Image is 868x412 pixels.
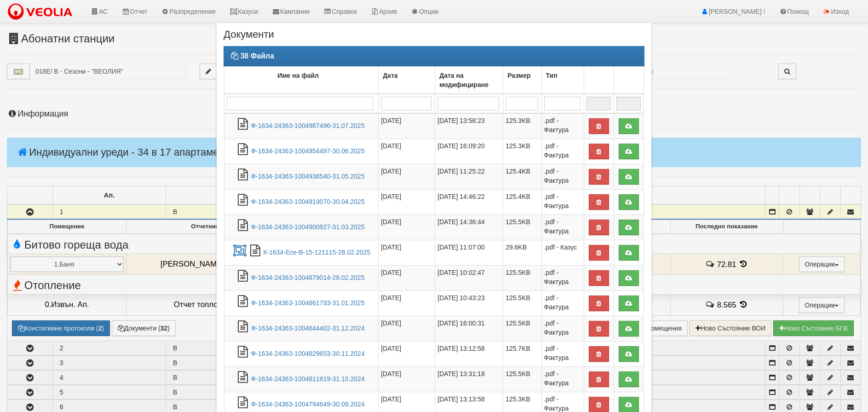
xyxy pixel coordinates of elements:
[541,341,584,366] td: .pdf - Фактура
[379,139,435,164] td: [DATE]
[503,113,541,139] td: 125.3KB
[379,290,435,316] td: [DATE]
[224,30,274,46] span: Документи
[224,366,644,392] tr: Ф-1634-24363-1004811819-31.10.2024.pdf - Фактура
[503,366,541,392] td: 125.5KB
[435,215,503,240] td: [DATE] 14:36:44
[439,72,489,88] b: Дата на модифициране
[251,375,364,383] a: Ф-1634-24363-1004811819-31.10.2024
[251,122,364,129] a: Ф-1634-24363-1004987496-31.07.2025
[503,139,541,164] td: 125.3KB
[379,66,435,94] td: Дата: No sort applied, activate to apply an ascending sort
[251,350,364,357] a: Ф-1634-24363-1004829653-30.11.2024
[435,341,503,366] td: [DATE] 13:12:58
[251,400,364,408] a: Ф-1634-24363-1004794649-30.09.2024
[224,265,644,290] tr: Ф-1634-24363-1004879014-28.02.2025.pdf - Фактура
[379,265,435,290] td: [DATE]
[435,316,503,341] td: [DATE] 16:00:31
[251,147,364,155] a: Ф-1634-24363-1004954497-30.06.2025
[379,189,435,215] td: [DATE]
[435,164,503,189] td: [DATE] 11:25:22
[224,139,644,164] tr: Ф-1634-24363-1004954497-30.06.2025.pdf - Фактура
[224,240,644,265] tr: К-1634-Есе-В-15-121115-28.02.2025.pdf - Казус
[251,299,364,307] a: Ф-1634-24363-1004861793-31.01.2025
[224,215,644,240] tr: Ф-1634-24363-1004900927-31.03.2025.pdf - Фактура
[224,189,644,215] tr: Ф-1634-24363-1004919070-30.04.2025.pdf - Фактура
[383,72,397,79] b: Дата
[224,290,644,316] tr: Ф-1634-24363-1004861793-31.01.2025.pdf - Фактура
[541,265,584,290] td: .pdf - Фактура
[503,290,541,316] td: 125.5KB
[379,341,435,366] td: [DATE]
[503,66,541,94] td: Размер: No sort applied, activate to apply an ascending sort
[379,240,435,265] td: [DATE]
[435,290,503,316] td: [DATE] 10:43:23
[541,139,584,164] td: .pdf - Фактура
[541,164,584,189] td: .pdf - Фактура
[541,66,584,94] td: Тип: No sort applied, activate to apply an ascending sort
[224,341,644,366] tr: Ф-1634-24363-1004829653-30.11.2024.pdf - Фактура
[541,366,584,392] td: .pdf - Фактура
[507,72,530,79] b: Размер
[251,223,364,231] a: Ф-1634-24363-1004900927-31.03.2025
[503,341,541,366] td: 125.7KB
[541,290,584,316] td: .pdf - Фактура
[251,274,364,281] a: Ф-1634-24363-1004879014-28.02.2025
[435,66,503,94] td: Дата на модифициране: No sort applied, activate to apply an ascending sort
[251,173,364,180] a: Ф-1634-24363-1004936540-31.05.2025
[435,139,503,164] td: [DATE] 16:09:20
[263,249,370,256] a: К-1634-Есе-В-15-121115-28.02.2025
[541,215,584,240] td: .pdf - Фактура
[503,316,541,341] td: 125.5KB
[224,113,644,139] tr: Ф-1634-24363-1004987496-31.07.2025.pdf - Фактура
[240,52,274,60] strong: 38 Файла
[546,72,558,79] b: Тип
[541,113,584,139] td: .pdf - Фактура
[614,66,644,94] td: : No sort applied, activate to apply an ascending sort
[503,164,541,189] td: 125.4KB
[503,240,541,265] td: 29.6KB
[541,189,584,215] td: .pdf - Фактура
[435,366,503,392] td: [DATE] 13:31:18
[435,240,503,265] td: [DATE] 11:07:00
[435,265,503,290] td: [DATE] 10:02:47
[277,72,319,79] b: Име на файл
[541,240,584,265] td: .pdf - Казус
[584,66,614,94] td: : No sort applied, activate to apply an ascending sort
[379,215,435,240] td: [DATE]
[379,164,435,189] td: [DATE]
[541,316,584,341] td: .pdf - Фактура
[251,198,364,205] a: Ф-1634-24363-1004919070-30.04.2025
[379,316,435,341] td: [DATE]
[251,325,364,332] a: Ф-1634-24363-1004844402-31.12.2024
[224,66,379,94] td: Име на файл: No sort applied, activate to apply an ascending sort
[503,215,541,240] td: 125.5KB
[503,265,541,290] td: 125.5KB
[224,164,644,189] tr: Ф-1634-24363-1004936540-31.05.2025.pdf - Фактура
[224,316,644,341] tr: Ф-1634-24363-1004844402-31.12.2024.pdf - Фактура
[379,113,435,139] td: [DATE]
[435,189,503,215] td: [DATE] 14:46:22
[379,366,435,392] td: [DATE]
[503,189,541,215] td: 125.4KB
[435,113,503,139] td: [DATE] 13:58:23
